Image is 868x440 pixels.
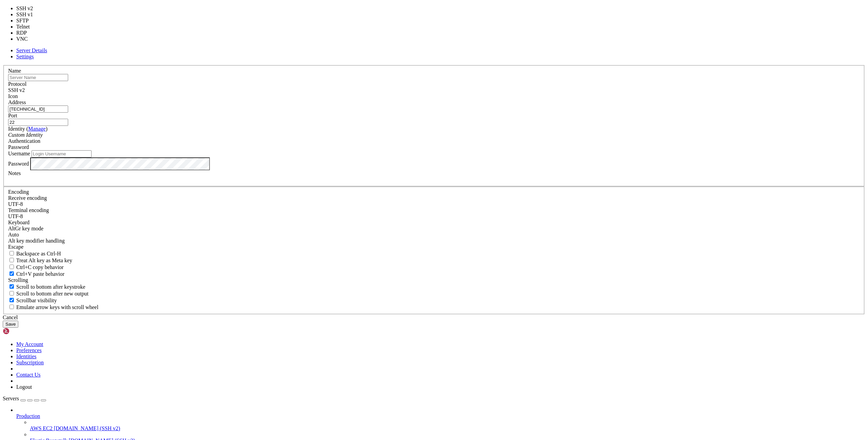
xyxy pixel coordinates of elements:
label: Port [8,113,17,118]
input: Port Number [8,119,68,126]
label: The vertical scrollbar mode. [8,298,57,303]
div: UTF-8 [8,201,860,207]
img: Shellngn [3,328,42,334]
span: [DOMAIN_NAME] (SSH v2) [54,425,120,431]
div: Auto [8,232,860,238]
li: SSH v1 [16,12,41,18]
div: Cancel [3,314,865,321]
span: Scroll to bottom after keystroke [16,284,85,290]
li: AWS EC2 [DOMAIN_NAME] (SSH v2) [30,419,865,432]
label: Icon [8,93,18,99]
span: Auto [8,232,19,237]
input: Scroll to bottom after new output [9,291,14,295]
input: Scrollbar visibility [9,298,14,302]
label: Set the expected encoding for data received from the host. If the encodings do not match, visual ... [8,226,43,231]
span: Ctrl+C copy behavior [16,264,64,270]
label: Scrolling [8,277,28,283]
button: Save [3,321,18,328]
label: When using the alternative screen buffer, and DECCKM (Application Cursor Keys) is active, mouse w... [8,304,98,310]
div: SSH v2 [8,87,860,93]
input: Login Username [32,150,92,157]
a: Manage [28,126,46,132]
li: Telnet [16,24,41,30]
a: Preferences [16,347,42,353]
input: Ctrl+V paste behavior [9,271,14,276]
label: Notes [8,170,21,176]
input: Backspace as Ctrl-H [9,251,14,255]
div: UTF-8 [8,213,860,219]
label: Identity [8,126,47,132]
a: AWS EC2 [DOMAIN_NAME] (SSH v2) [30,425,865,432]
label: Ctrl-C copies if true, send ^C to host if false. Ctrl-Shift-C sends ^C to host if true, copies if... [8,264,64,270]
a: Server Details [16,47,47,53]
span: SSH v2 [8,87,25,93]
li: RDP [16,30,41,36]
label: Encoding [8,189,29,195]
label: Whether the Alt key acts as a Meta key or as a distinct Alt key. [8,257,72,263]
span: Treat Alt key as Meta key [16,257,72,263]
a: Identities [16,353,37,359]
span: Scroll to bottom after new output [16,291,88,296]
li: SSH v2 [16,5,41,12]
label: Keyboard [8,219,29,225]
input: Treat Alt key as Meta key [9,258,14,262]
label: Whether to scroll to the bottom on any keystroke. [8,284,85,290]
li: VNC [16,36,41,42]
li: SFTP [16,18,41,24]
span: Backspace as Ctrl-H [16,251,61,256]
label: Ctrl+V pastes if true, sends ^V to host if false. Ctrl+Shift+V sends ^V to host if true, pastes i... [8,271,64,277]
div: Custom Identity [8,132,860,138]
a: Logout [16,384,32,390]
a: Subscription [16,360,44,365]
span: Ctrl+V paste behavior [16,271,64,277]
a: Production [16,413,865,419]
label: Address [8,99,26,105]
span: Emulate arrow keys with scroll wheel [16,304,98,310]
span: Servers [3,396,19,401]
label: Controls how the Alt key is handled. Escape: Send an ESC prefix. 8-Bit: Add 128 to the typed char... [8,238,65,244]
label: Set the expected encoding for data received from the host. If the encodings do not match, visual ... [8,195,47,201]
label: Protocol [8,81,26,87]
div: Password [8,144,860,150]
span: Escape [8,244,23,250]
span: AWS EC2 [30,425,53,431]
span: UTF-8 [8,213,23,219]
label: Scroll to bottom after new output. [8,291,88,296]
input: Server Name [8,74,68,81]
a: My Account [16,341,43,347]
input: Host Name or IP [8,106,68,113]
a: Settings [16,54,34,59]
label: Authentication [8,138,40,144]
label: Password [8,160,29,166]
label: If true, the backspace should send BS ('\x08', aka ^H). Otherwise the backspace key should send '... [8,251,61,256]
a: Contact Us [16,372,41,378]
input: Scroll to bottom after keystroke [9,284,14,289]
div: Escape [8,244,860,250]
label: Username [8,151,30,156]
span: UTF-8 [8,201,23,207]
a: Servers [3,396,46,401]
input: Emulate arrow keys with scroll wheel [9,305,14,309]
span: Production [16,413,40,419]
span: Password [8,144,29,150]
label: Name [8,68,21,74]
span: ( ) [26,126,47,132]
label: The default terminal encoding. ISO-2022 enables character map translations (like graphics maps). ... [8,207,49,213]
span: Scrollbar visibility [16,298,57,303]
i: Custom Identity [8,132,43,138]
input: Ctrl+C copy behavior [9,265,14,269]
